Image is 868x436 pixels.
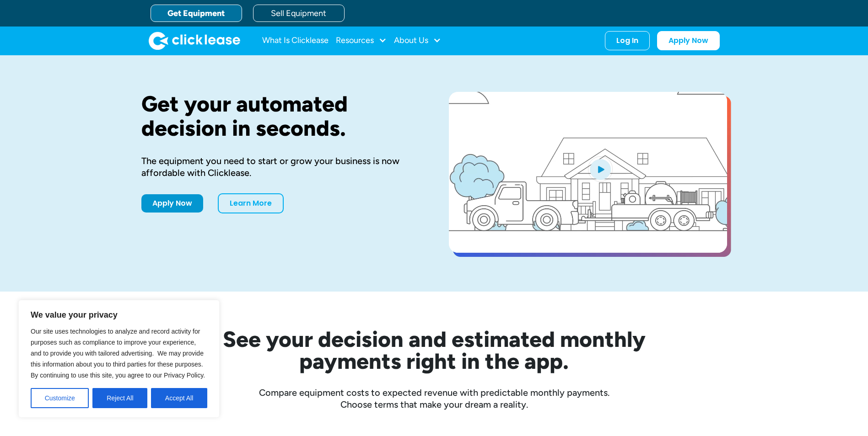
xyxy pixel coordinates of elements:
span: Our site uses technologies to analyze and record activity for purposes such as compliance to impr... [31,328,205,379]
a: Apply Now [141,194,203,213]
h1: Get your automated decision in seconds. [141,92,420,140]
div: About Us [394,32,441,50]
a: home [149,32,240,50]
p: We value your privacy [31,309,207,320]
div: Log In [616,36,638,45]
a: open lightbox [449,92,727,253]
a: Learn More [218,193,284,213]
div: The equipment you need to start or grow your business is now affordable with Clicklease. [141,155,420,179]
button: Accept All [151,388,207,408]
h2: See your decision and estimated monthly payments right in the app. [178,328,690,372]
a: Sell Equipment [253,5,345,22]
a: Apply Now [657,31,720,50]
img: Clicklease logo [149,32,240,50]
div: Resources [336,32,387,50]
button: Reject All [92,388,147,408]
img: Blue play button logo on a light blue circular background [588,156,613,182]
button: Customize [31,388,89,408]
a: Get Equipment [151,5,242,22]
a: What Is Clicklease [262,32,329,50]
div: Compare equipment costs to expected revenue with predictable monthly payments. Choose terms that ... [141,387,727,410]
div: We value your privacy [18,300,220,418]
